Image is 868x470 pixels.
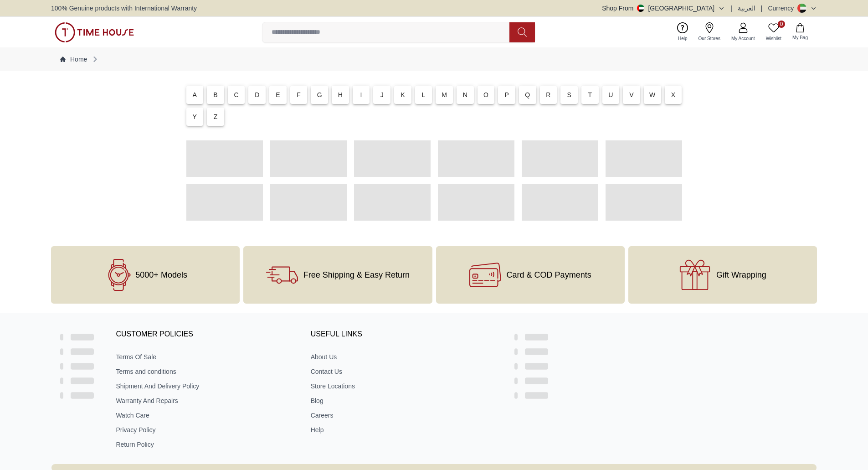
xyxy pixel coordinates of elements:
a: Our Stores [693,21,726,44]
p: Z [214,112,218,121]
a: Help [311,425,493,434]
p: P [504,90,509,99]
p: W [649,90,655,99]
span: Help [674,35,691,42]
span: | [730,4,732,13]
p: U [608,90,613,99]
p: C [234,90,239,99]
a: Careers [311,411,493,420]
span: Card & COD Payments [507,270,591,279]
a: Blog [311,396,493,405]
p: E [276,90,280,99]
a: About Us [311,352,493,362]
p: F [297,90,301,99]
p: H [338,90,343,99]
p: K [401,90,405,99]
h3: CUSTOMER POLICIES [116,328,298,341]
p: I [360,90,362,99]
a: Terms Of Sale [116,352,298,362]
span: Gift Wrapping [716,270,766,279]
p: T [588,90,592,99]
a: Warranty And Repairs [116,396,298,405]
p: J [380,90,384,99]
a: Shipment And Delivery Policy [116,382,298,391]
span: 100% Genuine products with International Warranty [51,4,197,13]
img: United Arab Emirates [637,5,644,12]
span: My Account [728,35,759,42]
a: Contact Us [311,367,493,376]
button: Shop From[GEOGRAPHIC_DATA] [602,4,725,13]
a: Store Locations [311,382,493,391]
nav: Breadcrumb [51,47,817,71]
img: ... [55,22,134,42]
p: R [546,90,550,99]
p: B [213,90,218,99]
p: M [442,90,447,99]
p: N [463,90,467,99]
p: A [193,90,197,99]
span: 0 [778,21,785,28]
p: Y [193,112,197,121]
a: Watch Care [116,411,298,420]
a: Terms and conditions [116,367,298,376]
p: V [629,90,634,99]
a: Privacy Policy [116,425,298,434]
button: العربية [738,4,755,13]
p: G [317,90,322,99]
p: X [671,90,676,99]
h3: USEFUL LINKS [311,328,493,341]
p: L [422,90,426,99]
a: Home [60,55,87,64]
span: | [761,4,763,13]
a: Help [673,21,693,44]
button: My Bag [787,21,813,43]
span: Free Shipping & Easy Return [303,270,410,279]
a: Return Policy [116,440,298,449]
p: Q [525,90,530,99]
span: 5000+ Models [135,270,187,279]
p: S [567,90,571,99]
span: My Bag [789,34,812,41]
p: D [255,90,259,99]
span: Our Stores [695,35,724,42]
div: Currency [768,4,797,13]
a: 0Wishlist [760,21,787,44]
span: Wishlist [762,35,785,42]
p: O [483,90,488,99]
